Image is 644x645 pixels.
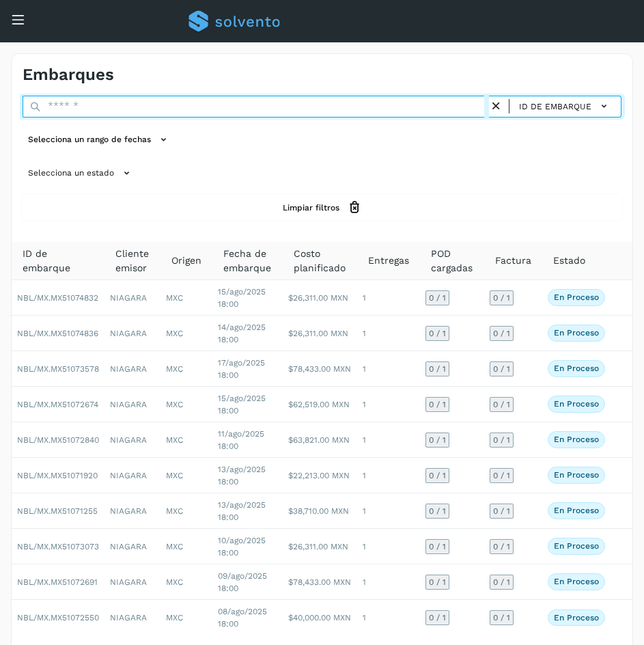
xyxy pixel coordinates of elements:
[218,394,266,415] span: 15/ago/2025 18:00
[283,316,357,351] td: $26,311.00 MXN
[23,195,621,220] button: Limpiar filtros
[160,316,212,351] td: MXC
[357,387,420,422] td: 1
[104,387,160,422] td: NIAGARA
[553,253,585,268] span: Estado
[283,529,357,564] td: $26,311.00 MXN
[17,293,98,303] span: NBL/MX.MX51074832
[283,202,339,214] span: Limpiar filtros
[493,614,510,622] span: 0 / 1
[104,564,160,600] td: NIAGARA
[171,253,201,268] span: Origen
[218,358,265,380] span: 17/ago/2025 18:00
[283,422,357,458] td: $63,821.00 MXN
[17,435,99,445] span: NBL/MX.MX51072840
[357,351,420,387] td: 1
[283,600,357,635] td: $40,000.00 MXN
[357,529,420,564] td: 1
[493,329,510,338] span: 0 / 1
[218,322,266,344] span: 14/ago/2025 18:00
[283,351,357,387] td: $78,433.00 MXN
[429,436,446,444] span: 0 / 1
[23,162,139,184] button: Selecciona un estado
[554,328,599,338] p: En proceso
[218,500,266,522] span: 13/ago/2025 18:00
[368,253,409,268] span: Entregas
[431,247,473,275] span: POD cargadas
[493,294,510,302] span: 0 / 1
[160,600,212,635] td: MXC
[104,600,160,635] td: NIAGARA
[519,100,591,113] span: ID de embarque
[429,294,446,302] span: 0 / 1
[283,458,357,493] td: $22,213.00 MXN
[357,493,420,529] td: 1
[429,543,446,551] span: 0 / 1
[23,65,114,85] h4: Embarques
[493,578,510,586] span: 0 / 1
[283,564,357,600] td: $78,433.00 MXN
[160,280,212,316] td: MXC
[104,422,160,458] td: NIAGARA
[17,400,98,409] span: NBL/MX.MX51072674
[218,429,264,451] span: 11/ago/2025 18:00
[283,493,357,529] td: $38,710.00 MXN
[495,253,531,268] span: Factura
[554,363,599,373] p: En proceso
[357,564,420,600] td: 1
[223,247,272,275] span: Fecha de embarque
[554,435,599,444] p: En proceso
[104,529,160,564] td: NIAGARA
[160,529,212,564] td: MXC
[17,613,99,622] span: NBL/MX.MX51072550
[493,543,510,551] span: 0 / 1
[283,280,357,316] td: $26,311.00 MXN
[160,564,212,600] td: MXC
[554,470,599,480] p: En proceso
[493,507,510,515] span: 0 / 1
[160,458,212,493] td: MXC
[104,316,160,351] td: NIAGARA
[429,471,446,480] span: 0 / 1
[493,365,510,373] span: 0 / 1
[218,607,267,629] span: 08/ago/2025 18:00
[17,542,99,551] span: NBL/MX.MX51073073
[17,577,98,587] span: NBL/MX.MX51072691
[515,96,615,116] button: ID de embarque
[554,613,599,622] p: En proceso
[357,600,420,635] td: 1
[357,458,420,493] td: 1
[23,128,176,151] button: Selecciona un rango de fechas
[554,541,599,551] p: En proceso
[429,365,446,373] span: 0 / 1
[218,465,266,486] span: 13/ago/2025 18:00
[104,458,160,493] td: NIAGARA
[357,280,420,316] td: 1
[429,400,446,409] span: 0 / 1
[357,422,420,458] td: 1
[554,577,599,586] p: En proceso
[218,571,267,593] span: 09/ago/2025 18:00
[160,387,212,422] td: MXC
[429,329,446,338] span: 0 / 1
[554,506,599,515] p: En proceso
[554,399,599,409] p: En proceso
[17,364,99,374] span: NBL/MX.MX51073578
[294,247,346,275] span: Costo planificado
[493,471,510,480] span: 0 / 1
[104,280,160,316] td: NIAGARA
[115,247,150,275] span: Cliente emisor
[554,292,599,302] p: En proceso
[283,387,357,422] td: $62,519.00 MXN
[493,436,510,444] span: 0 / 1
[23,247,94,275] span: ID de embarque
[17,506,98,516] span: NBL/MX.MX51071255
[17,471,98,480] span: NBL/MX.MX51071920
[104,351,160,387] td: NIAGARA
[218,536,266,558] span: 10/ago/2025 18:00
[429,614,446,622] span: 0 / 1
[160,493,212,529] td: MXC
[357,316,420,351] td: 1
[104,493,160,529] td: NIAGARA
[218,287,266,309] span: 15/ago/2025 18:00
